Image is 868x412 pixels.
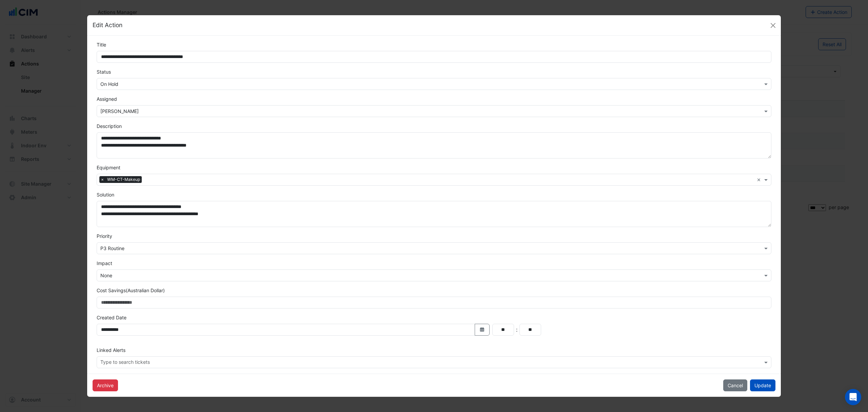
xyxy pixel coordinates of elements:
button: Update [750,379,775,391]
input: Hours [492,324,514,336]
span: Clear [757,176,763,183]
label: Created Date [97,314,126,321]
label: Description [97,123,122,130]
label: Title [97,41,106,48]
button: Close [768,20,778,31]
div: Open Intercom Messenger [845,389,861,405]
label: Impact [97,260,112,267]
div: : [514,325,519,334]
label: Linked Alerts [97,347,125,354]
button: Archive [93,379,118,391]
span: WM-CT-Makeup [105,176,142,183]
label: Equipment [97,164,120,171]
label: Assigned [97,95,117,102]
label: Solution [97,191,114,198]
label: Priority [97,232,112,240]
label: Cost Savings (Australian Dollar) [97,287,165,294]
label: Status [97,68,111,75]
input: Minutes [519,324,541,336]
h5: Edit Action [93,21,122,30]
div: Type to search tickets [99,358,150,367]
fa-icon: Select Date [479,327,485,333]
button: Cancel [723,379,747,391]
span: × [99,176,105,183]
